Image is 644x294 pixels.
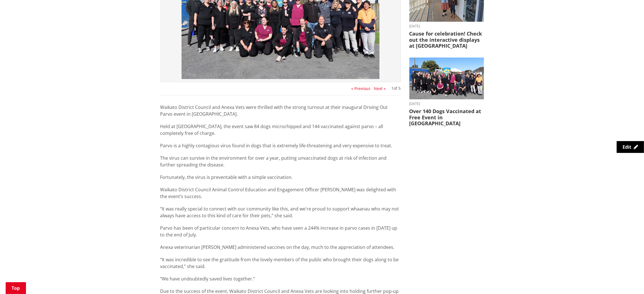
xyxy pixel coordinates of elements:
[160,123,401,137] p: Held at [GEOGRAPHIC_DATA], the event saw 84 dogs microchipped and 144 vaccinated against parvo – ...
[352,86,371,91] button: « Previous
[392,86,401,90] div: of 5
[160,104,401,117] p: Waikato District Council and Anexa Vets were thrilled with the strong turnout at their inaugural ...
[409,31,484,49] h3: Cause for celebration! Check out the interactive displays at [GEOGRAPHIC_DATA]
[374,86,386,91] button: Next »
[160,256,401,270] p: “It was incredible to see the gratitude from the lovely members of the public who brought their d...
[409,58,484,100] img: 554642373_1205075598320060_7014791421243316406_n
[160,186,401,200] p: Waikato District Council Animal Control Education and Engagement Officer [PERSON_NAME] was deligh...
[392,85,394,91] span: 1
[6,282,26,294] a: Top
[160,174,401,181] p: Fortunately, the virus is preventable with a simple vaccination.
[160,142,401,149] p: Parvo is a highly contagious virus found in dogs that is extremely life-threatening and very expe...
[623,144,631,150] span: Edit
[160,275,401,282] p: “We have undoubtedly saved lives together.”
[160,225,401,238] p: Parvo has been of particular concern to Anexa Vets, who have seen a 244% increase in parvo cases ...
[618,270,638,291] iframe: Messenger Launcher
[409,25,484,28] time: [DATE]
[409,108,484,127] h3: Over 140 Dogs Vaccinated at Free Event in [GEOGRAPHIC_DATA]
[160,205,401,219] p: “It was really special to connect with our community like this, and we're proud to support whaana...
[617,141,644,153] a: Edit
[160,244,401,251] p: Anexa veterinarian [PERSON_NAME] administered vaccines on the day, much to the appreciation of at...
[160,155,401,168] p: The virus can survive in the environment for over a year, putting unvaccinated dogs at risk of in...
[409,58,484,127] a: [DATE] Over 140 Dogs Vaccinated at Free Event in [GEOGRAPHIC_DATA]
[409,102,484,106] time: [DATE]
